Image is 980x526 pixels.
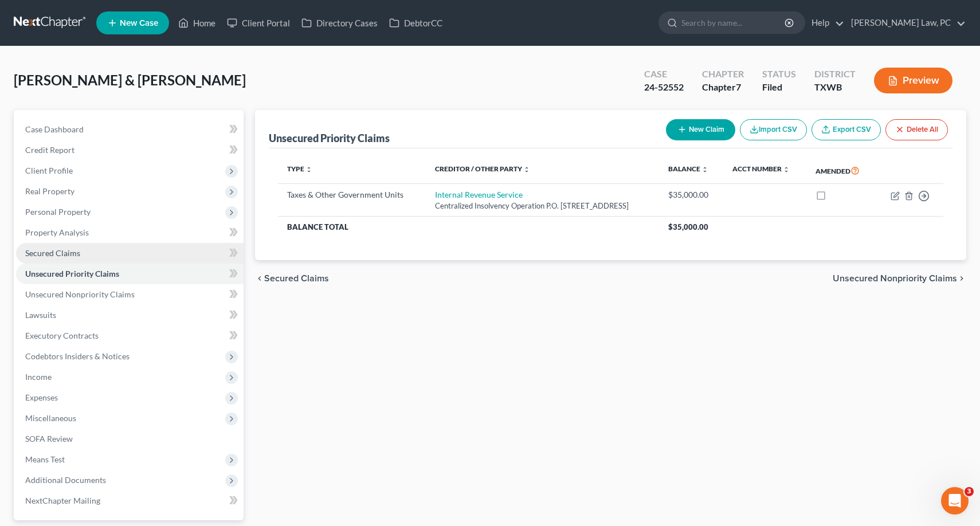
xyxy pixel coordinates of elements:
[25,331,99,340] span: Executory Contracts
[668,164,708,173] a: Balance unfold_more
[25,145,75,155] span: Credit Report
[383,13,448,33] a: DebtorCC
[25,269,119,278] span: Unsecured Priority Claims
[702,81,744,94] div: Chapter
[25,248,80,258] span: Secured Claims
[435,201,650,211] div: Centralized Insolvency Operation P.O. [STREET_ADDRESS]
[833,274,957,283] span: Unsecured Nonpriority Claims
[25,289,135,299] span: Unsecured Nonpriority Claims
[25,413,76,423] span: Miscellaneous
[25,372,52,382] span: Income
[278,217,659,237] th: Balance Total
[25,392,58,402] span: Expenses
[16,490,244,511] a: NextChapter Mailing
[736,81,741,92] span: 7
[957,274,966,283] i: chevron_right
[16,140,244,160] a: Credit Report
[264,274,329,283] span: Secured Claims
[14,72,246,88] span: [PERSON_NAME] & [PERSON_NAME]
[269,131,390,145] div: Unsecured Priority Claims
[885,119,948,140] button: Delete All
[16,264,244,284] a: Unsecured Priority Claims
[221,13,296,33] a: Client Portal
[25,475,106,485] span: Additional Documents
[25,124,84,134] span: Case Dashboard
[296,13,383,33] a: Directory Cases
[16,284,244,305] a: Unsecured Nonpriority Claims
[435,190,523,199] a: Internal Revenue Service
[435,164,530,173] a: Creditor / Other Party unfold_more
[25,186,75,196] span: Real Property
[783,166,790,173] i: unfold_more
[806,158,875,184] th: Amended
[740,119,807,140] button: Import CSV
[25,166,73,175] span: Client Profile
[965,487,974,496] span: 3
[16,222,244,243] a: Property Analysis
[845,13,966,33] a: [PERSON_NAME] Law, PC
[287,189,417,201] div: Taxes & Other Government Units
[173,13,221,33] a: Home
[25,227,89,237] span: Property Analysis
[25,207,91,217] span: Personal Property
[681,12,786,33] input: Search by name...
[762,68,796,81] div: Status
[287,164,312,173] a: Type unfold_more
[120,19,158,28] span: New Case
[25,310,56,320] span: Lawsuits
[814,68,856,81] div: District
[732,164,790,173] a: Acct Number unfold_more
[668,189,714,201] div: $35,000.00
[814,81,856,94] div: TXWB
[701,166,708,173] i: unfold_more
[16,119,244,140] a: Case Dashboard
[812,119,881,140] a: Export CSV
[255,274,329,283] button: chevron_left Secured Claims
[25,351,130,361] span: Codebtors Insiders & Notices
[16,429,244,449] a: SOFA Review
[255,274,264,283] i: chevron_left
[833,274,966,283] button: Unsecured Nonpriority Claims chevron_right
[25,454,65,464] span: Means Test
[702,68,744,81] div: Chapter
[666,119,735,140] button: New Claim
[806,13,844,33] a: Help
[941,487,969,515] iframe: Intercom live chat
[523,166,530,173] i: unfold_more
[762,81,796,94] div: Filed
[644,68,684,81] div: Case
[25,434,73,443] span: SOFA Review
[16,305,244,325] a: Lawsuits
[305,166,312,173] i: unfold_more
[16,325,244,346] a: Executory Contracts
[668,222,708,231] span: $35,000.00
[25,496,100,505] span: NextChapter Mailing
[874,68,952,93] button: Preview
[644,81,684,94] div: 24-52552
[16,243,244,264] a: Secured Claims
